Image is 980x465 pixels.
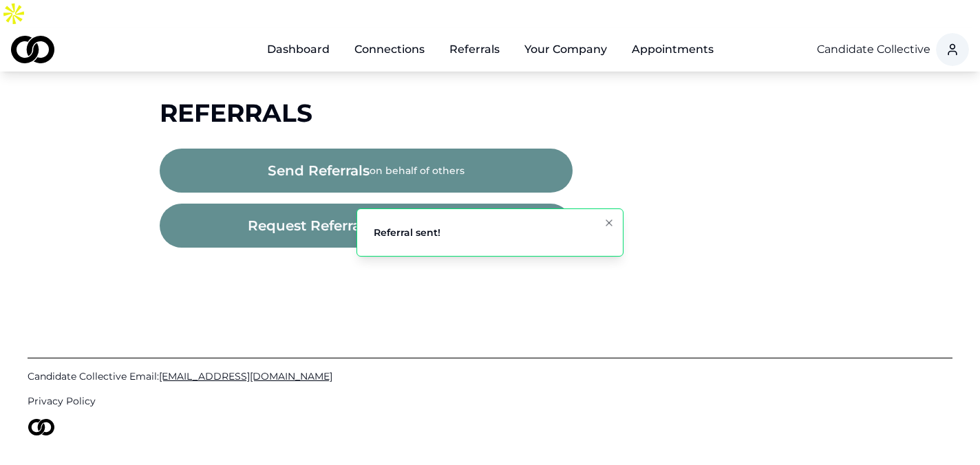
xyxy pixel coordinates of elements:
[817,41,930,58] button: Candidate Collective
[28,369,952,383] a: Candidate Collective Email:[EMAIL_ADDRESS][DOMAIN_NAME]
[438,36,511,63] a: Referrals
[160,220,573,233] a: request referralsfrom your connections
[248,216,372,235] span: request referrals
[11,36,54,63] img: logo
[160,98,312,128] span: Referrals
[256,36,341,63] a: Dashboard
[160,204,573,248] button: request referralsfrom your connections
[513,36,618,63] button: Your Company
[256,36,725,63] nav: Main
[28,394,952,408] a: Privacy Policy
[343,36,436,63] a: Connections
[374,226,440,239] div: Referral sent!
[160,149,573,193] button: send referralson behalf of others
[268,161,370,180] span: send referrals
[159,370,332,382] span: [EMAIL_ADDRESS][DOMAIN_NAME]
[28,419,55,435] img: logo
[621,36,725,63] a: Appointments
[160,165,573,178] a: send referralson behalf of others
